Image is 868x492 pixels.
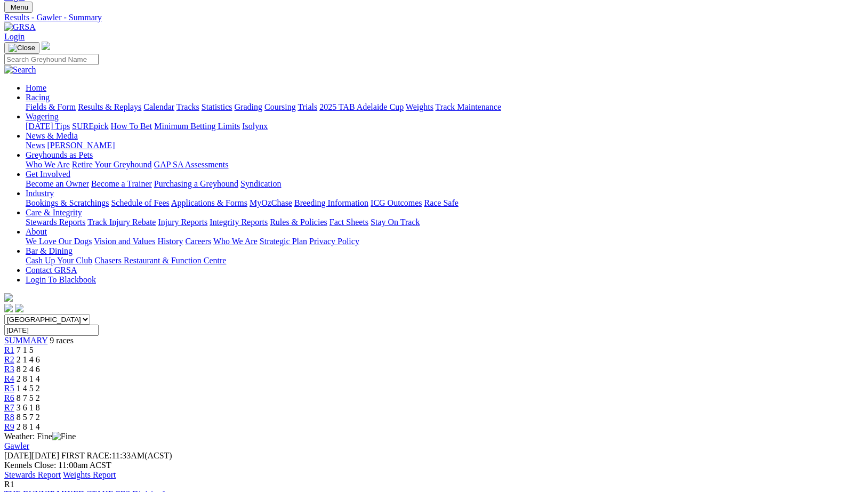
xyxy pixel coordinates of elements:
a: Racing [26,93,50,102]
a: SUMMARY [4,336,47,345]
div: Racing [26,102,864,112]
a: Purchasing a Greyhound [154,179,238,188]
img: Close [9,44,35,52]
a: Calendar [143,102,174,111]
a: Login To Blackbook [26,275,96,284]
a: Rules & Policies [270,217,327,227]
a: Isolynx [242,122,268,131]
a: Grading [235,102,262,111]
a: Statistics [202,102,232,111]
a: SUREpick [72,122,108,131]
span: 8 2 4 6 [17,365,40,374]
div: Bar & Dining [26,256,864,265]
a: 2025 TAB Adelaide Cup [319,102,404,111]
span: Menu [11,3,28,11]
a: About [26,227,47,236]
button: Toggle navigation [4,42,39,54]
a: MyOzChase [250,198,292,207]
a: Strategic Plan [260,237,307,246]
a: Chasers Restaurant & Function Centre [94,256,226,265]
img: logo-grsa-white.png [4,293,13,302]
span: 11:33AM(ACST) [61,451,172,460]
a: [PERSON_NAME] [47,141,115,150]
span: Weather: Fine [4,432,76,441]
img: GRSA [4,22,36,32]
div: News & Media [26,141,864,150]
span: 3 6 1 8 [17,403,40,412]
a: Applications & Forms [171,198,247,207]
span: 8 7 5 2 [17,393,40,402]
a: Become an Owner [26,179,89,188]
a: News & Media [26,131,78,140]
span: 9 races [50,336,74,345]
a: We Love Our Dogs [26,237,92,246]
a: ICG Outcomes [371,198,422,207]
a: R1 [4,345,14,354]
a: R2 [4,355,14,364]
span: [DATE] [4,451,59,460]
a: R6 [4,393,14,402]
a: Login [4,32,25,41]
a: Careers [185,237,211,246]
a: Integrity Reports [210,217,268,227]
div: Care & Integrity [26,217,864,227]
a: Stay On Track [371,217,420,227]
div: About [26,237,864,246]
span: [DATE] [4,451,32,460]
span: R1 [4,480,14,489]
input: Search [4,54,99,65]
a: Track Maintenance [436,102,501,111]
span: R7 [4,403,14,412]
img: logo-grsa-white.png [42,42,50,50]
a: How To Bet [111,122,152,131]
a: Schedule of Fees [111,198,169,207]
a: Gawler [4,441,29,450]
a: Vision and Values [94,237,155,246]
a: Privacy Policy [309,237,359,246]
span: FIRST RACE: [61,451,111,460]
a: Stewards Reports [26,217,85,227]
span: 8 5 7 2 [17,413,40,422]
img: twitter.svg [15,304,23,312]
a: Industry [26,189,54,198]
a: Contact GRSA [26,265,77,275]
span: 2 8 1 4 [17,374,40,383]
a: R9 [4,422,14,431]
a: Retire Your Greyhound [72,160,152,169]
span: 2 1 4 6 [17,355,40,364]
div: Kennels Close: 11:00am ACST [4,461,864,470]
a: Breeding Information [294,198,368,207]
a: Injury Reports [158,217,207,227]
a: GAP SA Assessments [154,160,229,169]
a: Cash Up Your Club [26,256,92,265]
a: Care & Integrity [26,208,82,217]
div: Results - Gawler - Summary [4,13,864,22]
a: R5 [4,384,14,393]
a: Wagering [26,112,59,121]
a: Fact Sheets [329,217,368,227]
a: Weights Report [63,470,116,479]
div: Industry [26,198,864,208]
a: Weights [406,102,433,111]
div: Greyhounds as Pets [26,160,864,170]
img: Fine [52,432,76,441]
a: History [157,237,183,246]
span: 1 4 5 2 [17,384,40,393]
span: 2 8 1 4 [17,422,40,431]
a: R4 [4,374,14,383]
a: Who We Are [213,237,258,246]
span: R3 [4,365,14,374]
a: Trials [298,102,317,111]
div: Get Involved [26,179,864,189]
button: Toggle navigation [4,2,33,13]
span: R8 [4,413,14,422]
a: Results & Replays [78,102,141,111]
a: Tracks [176,102,199,111]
